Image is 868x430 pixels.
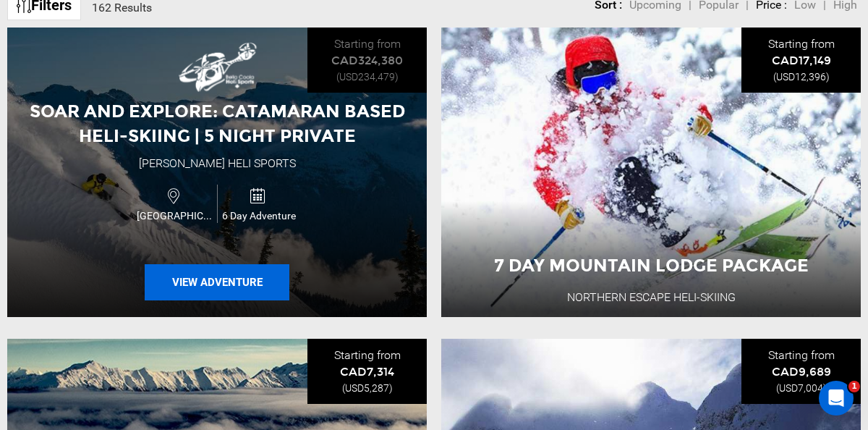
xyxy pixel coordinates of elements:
[848,381,860,392] span: 1
[173,34,261,92] img: images
[819,381,854,416] iframe: Intercom live chat
[218,208,301,223] span: 6 Day Adventure
[139,156,296,172] div: [PERSON_NAME] Heli Sports
[145,264,289,300] button: View Adventure
[30,101,405,146] span: Soar and Explore: Catamaran Based Heli-Skiing | 5 Night Private
[92,1,152,14] span: 162 Results
[133,208,217,223] span: [GEOGRAPHIC_DATA]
